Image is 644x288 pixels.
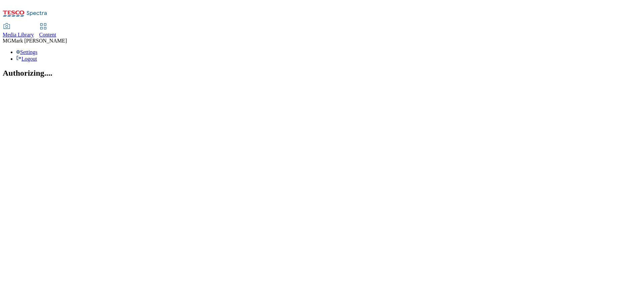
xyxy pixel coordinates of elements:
span: Mark [PERSON_NAME] [11,38,67,44]
span: Media Library [3,32,34,38]
span: Content [39,32,56,38]
h2: Authorizing.... [3,69,641,78]
span: MG [3,38,11,44]
a: Logout [16,56,37,62]
a: Settings [16,49,38,55]
a: Media Library [3,24,34,38]
a: Content [39,24,56,38]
